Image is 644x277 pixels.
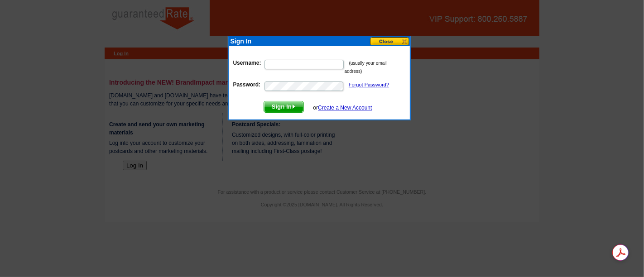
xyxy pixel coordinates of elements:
[264,101,303,112] span: Sign In
[349,82,389,87] a: Forgot Password?
[231,37,366,45] div: Sign In
[313,104,372,112] div: or
[233,59,264,67] label: Username:
[233,81,264,89] label: Password:
[345,61,387,74] small: (usually your email address)
[292,105,296,109] img: button-next-arrow-white.png
[318,105,372,111] a: Create a New Account
[264,101,304,113] button: Sign In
